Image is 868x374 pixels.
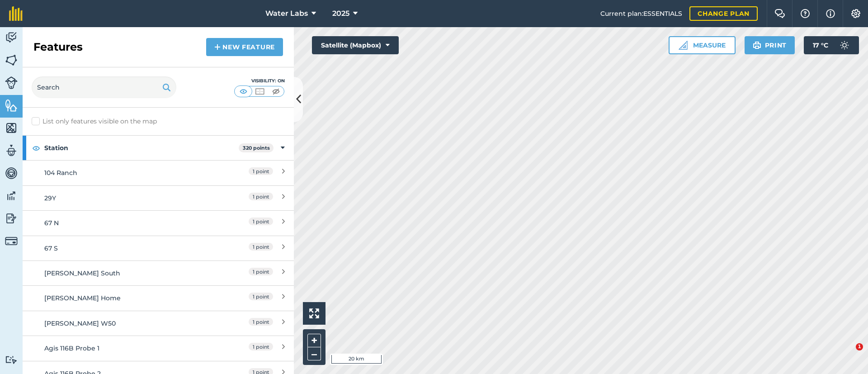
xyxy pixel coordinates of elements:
strong: Station [44,136,239,160]
img: svg+xml;base64,PD94bWwgdmVyc2lvbj0iMS4wIiBlbmNvZGluZz0idXRmLTgiPz4KPCEtLSBHZW5lcmF0b3I6IEFkb2JlIE... [5,166,18,180]
span: 1 point [249,193,273,200]
img: svg+xml;base64,PD94bWwgdmVyc2lvbj0iMS4wIiBlbmNvZGluZz0idXRmLTgiPz4KPCEtLSBHZW5lcmF0b3I6IEFkb2JlIE... [5,212,18,225]
img: svg+xml;base64,PHN2ZyB4bWxucz0iaHR0cDovL3d3dy53My5vcmcvMjAwMC9zdmciIHdpZHRoPSIxOCIgaGVpZ2h0PSIyNC... [32,142,40,153]
span: 1 [856,343,863,350]
span: 1 point [249,343,273,350]
img: svg+xml;base64,PHN2ZyB4bWxucz0iaHR0cDovL3d3dy53My5vcmcvMjAwMC9zdmciIHdpZHRoPSI1MCIgaGVpZ2h0PSI0MC... [270,87,282,96]
span: 17 ° C [813,36,828,54]
iframe: Intercom live chat [837,343,859,365]
img: svg+xml;base64,PHN2ZyB4bWxucz0iaHR0cDovL3d3dy53My5vcmcvMjAwMC9zdmciIHdpZHRoPSI1MCIgaGVpZ2h0PSI0MC... [238,87,249,96]
strong: 320 points [243,145,270,151]
div: 104 Ranch [44,168,205,178]
label: List only features visible on the map [32,117,157,126]
img: svg+xml;base64,PHN2ZyB4bWxucz0iaHR0cDovL3d3dy53My5vcmcvMjAwMC9zdmciIHdpZHRoPSIxOSIgaGVpZ2h0PSIyNC... [162,82,171,93]
img: svg+xml;base64,PD94bWwgdmVyc2lvbj0iMS4wIiBlbmNvZGluZz0idXRmLTgiPz4KPCEtLSBHZW5lcmF0b3I6IEFkb2JlIE... [5,144,18,157]
span: 1 point [249,167,273,175]
button: Measure [669,36,736,54]
a: 104 Ranch1 point [23,160,294,185]
span: Water Labs [265,8,308,19]
span: Current plan : ESSENTIALS [600,9,682,19]
a: New feature [206,38,283,56]
span: 1 point [249,318,273,326]
img: svg+xml;base64,PD94bWwgdmVyc2lvbj0iMS4wIiBlbmNvZGluZz0idXRmLTgiPz4KPCEtLSBHZW5lcmF0b3I6IEFkb2JlIE... [835,36,854,54]
img: svg+xml;base64,PD94bWwgdmVyc2lvbj0iMS4wIiBlbmNvZGluZz0idXRmLTgiPz4KPCEtLSBHZW5lcmF0b3I6IEFkb2JlIE... [5,235,18,247]
div: Agis 116B Probe 1 [44,343,205,353]
div: Station320 points [23,136,294,160]
img: svg+xml;base64,PD94bWwgdmVyc2lvbj0iMS4wIiBlbmNvZGluZz0idXRmLTgiPz4KPCEtLSBHZW5lcmF0b3I6IEFkb2JlIE... [5,355,18,364]
img: svg+xml;base64,PHN2ZyB4bWxucz0iaHR0cDovL3d3dy53My5vcmcvMjAwMC9zdmciIHdpZHRoPSI1NiIgaGVpZ2h0PSI2MC... [5,99,18,112]
img: svg+xml;base64,PD94bWwgdmVyc2lvbj0iMS4wIiBlbmNvZGluZz0idXRmLTgiPz4KPCEtLSBHZW5lcmF0b3I6IEFkb2JlIE... [5,31,18,44]
img: svg+xml;base64,PHN2ZyB4bWxucz0iaHR0cDovL3d3dy53My5vcmcvMjAwMC9zdmciIHdpZHRoPSIxNyIgaGVpZ2h0PSIxNy... [826,8,835,19]
a: [PERSON_NAME] Home1 point [23,285,294,310]
div: 29Y [44,193,205,203]
div: [PERSON_NAME] Home [44,293,205,303]
img: svg+xml;base64,PD94bWwgdmVyc2lvbj0iMS4wIiBlbmNvZGluZz0idXRmLTgiPz4KPCEtLSBHZW5lcmF0b3I6IEFkb2JlIE... [5,189,18,203]
div: 67 N [44,218,205,228]
img: svg+xml;base64,PHN2ZyB4bWxucz0iaHR0cDovL3d3dy53My5vcmcvMjAwMC9zdmciIHdpZHRoPSI1NiIgaGVpZ2h0PSI2MC... [5,121,18,135]
img: svg+xml;base64,PHN2ZyB4bWxucz0iaHR0cDovL3d3dy53My5vcmcvMjAwMC9zdmciIHdpZHRoPSIxOSIgaGVpZ2h0PSIyNC... [753,40,761,51]
h2: Features [33,40,83,54]
input: Search [32,76,176,98]
div: Visibility: On [234,77,285,85]
button: Print [745,36,795,54]
img: A cog icon [850,9,861,18]
a: Change plan [689,6,758,21]
span: 1 point [249,268,273,275]
a: 29Y1 point [23,185,294,210]
span: 2025 [332,8,349,19]
a: 67 S1 point [23,236,294,260]
button: Satellite (Mapbox) [312,36,399,54]
button: + [307,334,321,347]
div: [PERSON_NAME] South [44,268,205,278]
div: 67 S [44,243,205,253]
img: Four arrows, one pointing top left, one top right, one bottom right and the last bottom left [309,308,319,318]
img: A question mark icon [800,9,811,18]
img: fieldmargin Logo [9,6,23,21]
img: svg+xml;base64,PHN2ZyB4bWxucz0iaHR0cDovL3d3dy53My5vcmcvMjAwMC9zdmciIHdpZHRoPSIxNCIgaGVpZ2h0PSIyNC... [214,42,221,52]
img: svg+xml;base64,PD94bWwgdmVyc2lvbj0iMS4wIiBlbmNvZGluZz0idXRmLTgiPz4KPCEtLSBHZW5lcmF0b3I6IEFkb2JlIE... [5,76,18,89]
a: [PERSON_NAME] W501 point [23,311,294,336]
img: Ruler icon [679,41,688,50]
button: 17 °C [804,36,859,54]
a: Agis 116B Probe 11 point [23,336,294,360]
a: [PERSON_NAME] South1 point [23,260,294,285]
img: svg+xml;base64,PHN2ZyB4bWxucz0iaHR0cDovL3d3dy53My5vcmcvMjAwMC9zdmciIHdpZHRoPSI1MCIgaGVpZ2h0PSI0MC... [254,87,265,96]
button: – [307,347,321,360]
img: svg+xml;base64,PHN2ZyB4bWxucz0iaHR0cDovL3d3dy53My5vcmcvMjAwMC9zdmciIHdpZHRoPSI1NiIgaGVpZ2h0PSI2MC... [5,53,18,67]
a: 67 N1 point [23,210,294,235]
img: Two speech bubbles overlapping with the left bubble in the forefront [774,9,785,18]
span: 1 point [249,218,273,225]
span: 1 point [249,293,273,300]
span: 1 point [249,243,273,251]
div: [PERSON_NAME] W50 [44,318,205,328]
